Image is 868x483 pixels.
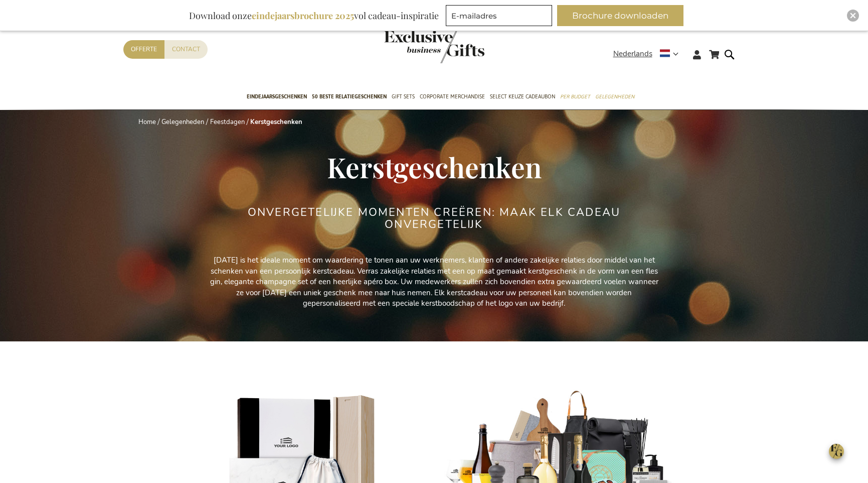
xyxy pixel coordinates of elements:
span: Eindejaarsgeschenken [247,91,307,102]
a: Eindejaarsgeschenken [247,85,307,110]
a: Home [138,117,156,127]
div: Download onze vol cadeau-inspiratie [185,5,443,26]
a: Gift Sets [392,85,415,110]
span: 50 beste relatiegeschenken [312,91,387,102]
a: Contact [164,40,208,59]
h2: ONVERGETELIJKE MOMENTEN CREËREN: MAAK ELK CADEAU ONVERGETELIJK [246,206,622,230]
span: Gift Sets [392,91,415,102]
a: store logo [384,30,434,63]
button: Brochure downloaden [557,5,683,26]
b: eindejaarsbrochure 2025 [252,10,354,22]
a: Gelegenheden [161,117,204,127]
span: Gelegenheden [595,91,634,102]
a: Feestdagen [210,117,245,127]
a: Offerte [123,40,164,59]
a: Select Keuze Cadeaubon [490,85,555,110]
span: Kerstgeschenken [327,148,542,185]
span: Nederlands [613,48,652,60]
strong: Kerstgeschenken [250,117,302,127]
p: [DATE] is het ideale moment om waardering te tonen aan uw werknemers, klanten of andere zakelijke... [209,255,660,309]
img: Exclusive Business gifts logo [384,30,484,63]
a: Gelegenheden [595,85,634,110]
span: Select Keuze Cadeaubon [490,91,555,102]
a: Corporate Merchandise [420,85,485,110]
img: Close [850,13,856,19]
input: E-mailadres [446,5,552,26]
a: 50 beste relatiegeschenken [312,85,387,110]
span: Corporate Merchandise [420,91,485,102]
a: Per Budget [560,85,590,110]
div: Close [847,10,859,22]
span: Per Budget [560,91,590,102]
form: marketing offers and promotions [446,5,555,29]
